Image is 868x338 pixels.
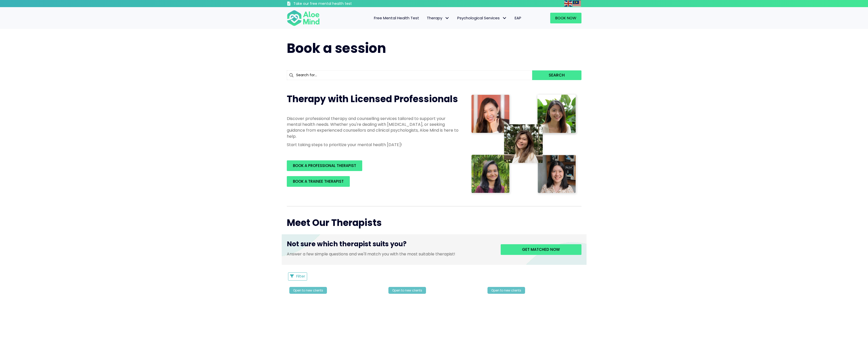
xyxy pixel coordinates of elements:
[288,272,307,281] button: Filter Listings
[470,93,578,196] img: Therapist collage
[287,239,493,251] h3: Not sure which therapist suits you?
[522,247,560,252] span: Get matched now
[550,13,581,23] a: Book Now
[511,13,525,23] a: EAP
[287,1,379,7] a: Take our free mental health test
[293,179,344,184] span: BOOK A TRAINEE THERAPIST
[287,216,382,229] span: Meet Our Therapists
[501,14,508,22] span: Psychological Services: submenu
[287,39,386,57] span: Book a session
[287,176,350,187] a: BOOK A TRAINEE THERAPIST
[453,13,511,23] a: Psychological ServicesPsychological Services: submenu
[573,1,581,7] img: ms
[287,160,362,171] a: BOOK A PROFESSIONAL THERAPIST
[296,273,305,279] span: Filter
[423,13,453,23] a: TherapyTherapy: submenu
[287,142,460,148] p: Start taking steps to prioritize your mental health [DATE]!
[388,287,426,294] div: Open to new clients
[501,244,581,255] a: Get matched now
[427,15,450,21] span: Therapy
[287,10,320,26] img: Aloe mind Logo
[289,287,327,294] div: Open to new clients
[287,70,532,80] input: Search for...
[573,1,581,6] a: Malay
[326,13,525,23] nav: Menu
[293,163,356,168] span: BOOK A PROFESSIONAL THERAPIST
[374,15,419,21] span: Free Mental Health Test
[515,15,521,21] span: EAP
[370,13,423,23] a: Free Mental Health Test
[564,1,572,7] img: en
[532,70,581,80] button: Search
[287,116,460,139] p: Discover professional therapy and counselling services tailored to support your mental health nee...
[564,1,573,6] a: English
[457,15,507,21] span: Psychological Services
[287,251,493,257] p: Answer a few simple questions and we'll match you with the most suitable therapist!
[293,1,379,6] h3: Take our free mental health test
[555,15,576,21] span: Book Now
[444,14,451,22] span: Therapy: submenu
[487,287,525,294] div: Open to new clients
[287,93,458,105] span: Therapy with Licensed Professionals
